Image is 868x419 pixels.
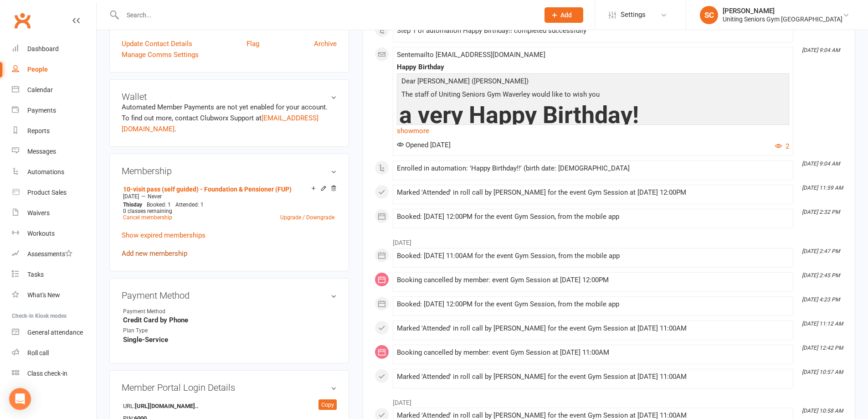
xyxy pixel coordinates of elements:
a: General attendance kiosk mode [12,322,96,343]
i: [DATE] 9:04 AM [802,47,840,53]
div: Uniting Seniors Gym [GEOGRAPHIC_DATA] [723,15,842,23]
div: Plan Type [123,326,198,335]
h3: Payment Method [122,290,337,300]
span: Booked: 1 [147,202,171,208]
i: [DATE] 9:04 AM [802,160,840,167]
div: Tasks [27,271,44,278]
div: Roll call [27,349,49,357]
span: Add [560,11,572,19]
span: [DATE] [123,193,139,200]
h3: Member Portal Login Details [122,383,337,393]
a: Messages [12,141,96,162]
a: What's New [12,285,96,305]
div: SC [700,6,718,24]
a: Reports [12,121,96,141]
div: [PERSON_NAME] [723,7,842,15]
a: Manage Comms Settings [122,49,199,60]
h3: Membership [122,166,337,176]
a: Show expired memberships [122,231,205,239]
div: Happy Birthday [397,63,789,71]
div: What's New [27,291,60,299]
div: Automations [27,168,64,176]
div: Dashboard [27,45,59,52]
div: Open Intercom Messenger [9,388,31,410]
div: Booked: [DATE] 12:00PM for the event Gym Session, from the mobile app [397,213,789,221]
div: Step 1 of automation Happy Birthday!! completed successfully [397,27,789,35]
li: URL: [122,399,337,412]
div: General attendance [27,329,83,336]
i: [DATE] 10:57 AM [802,369,843,375]
input: Search... [120,9,533,21]
i: [DATE] 2:45 PM [802,272,840,279]
a: Dashboard [12,39,96,59]
a: Automations [12,162,96,182]
i: [DATE] 12:42 PM [802,345,843,351]
a: Update Contact Details [122,38,192,49]
a: Class kiosk mode [12,363,96,384]
span: Sent email to [EMAIL_ADDRESS][DOMAIN_NAME] [397,51,545,59]
span: Attended: 1 [175,202,204,208]
div: Reports [27,127,50,134]
p: The staff of Uniting Seniors Gym Waverley would like to wish you [399,89,787,102]
div: Marked 'Attended' in roll call by [PERSON_NAME] for the event Gym Session at [DATE] 12:00PM [397,189,789,197]
a: Clubworx [11,9,34,32]
span: This [123,202,134,208]
li: [DATE] [375,233,843,248]
div: Booking cancelled by member: event Gym Session at [DATE] 11:00AM [397,349,789,357]
a: People [12,59,96,80]
a: 10-visit pass (self guided) - Foundation & Pensioner (FUP) [123,186,292,193]
strong: [URL][DOMAIN_NAME].. [135,402,199,411]
button: 2 [775,141,789,152]
div: People [27,66,48,73]
span: Settings [621,5,646,25]
div: Waivers [27,209,50,217]
no-payment-system: Automated Member Payments are not yet enabled for your account. To find out more, contact Clubwor... [122,103,328,133]
a: Payments [12,100,96,121]
a: Assessments [12,244,96,264]
h3: Wallet [122,92,337,102]
a: show more [397,124,789,137]
a: Upgrade / Downgrade [280,214,334,221]
i: [DATE] 11:12 AM [802,321,843,327]
div: Assessments [27,250,72,258]
strong: Credit Card by Phone [123,316,337,324]
div: Marked 'Attended' in roll call by [PERSON_NAME] for the event Gym Session at [DATE] 11:00AM [397,373,789,381]
i: [DATE] 11:59 AM [802,185,843,191]
span: Opened [DATE] [397,141,451,149]
li: [DATE] [375,393,843,408]
span: Never [148,193,162,200]
a: Product Sales [12,182,96,203]
div: Marked 'Attended' in roll call by [PERSON_NAME] for the event Gym Session at [DATE] 11:00AM [397,325,789,332]
div: Messages [27,148,56,155]
a: Workouts [12,223,96,244]
div: Booked: [DATE] 11:00AM for the event Gym Session, from the mobile app [397,252,789,260]
i: [DATE] 2:32 PM [802,209,840,215]
div: — [121,193,337,200]
a: Roll call [12,343,96,363]
i: [DATE] 10:58 AM [802,408,843,414]
div: Booked: [DATE] 12:00PM for the event Gym Session, from the mobile app [397,300,789,308]
div: Payment Method [123,307,198,316]
a: [EMAIL_ADDRESS][DOMAIN_NAME] [122,114,318,133]
i: [DATE] 4:23 PM [802,296,840,303]
a: Cancel membership [123,214,172,221]
a: Add new membership [122,249,187,258]
span: 0 classes remaining [123,208,172,214]
a: Calendar [12,80,96,100]
strong: Single-Service [123,336,337,344]
div: Copy [318,399,337,410]
a: Archive [314,38,337,49]
div: Booking cancelled by member: event Gym Session at [DATE] 12:00PM [397,276,789,284]
div: Payments [27,107,56,114]
p: Dear [PERSON_NAME] ([PERSON_NAME]) [399,76,787,89]
a: Waivers [12,203,96,223]
div: Calendar [27,86,53,93]
div: Workouts [27,230,55,237]
button: Add [544,7,583,23]
div: Enrolled in automation: 'Happy Birthday!!' (birth date: [DEMOGRAPHIC_DATA] [397,165,789,172]
i: [DATE] 2:47 PM [802,248,840,254]
b: a very Happy Birthday! [399,101,639,129]
a: Flag [247,38,259,49]
div: day [121,202,144,208]
div: Product Sales [27,189,67,196]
